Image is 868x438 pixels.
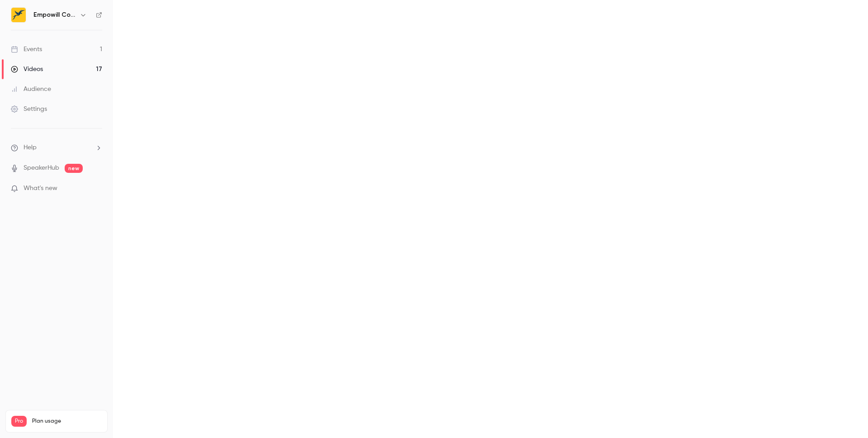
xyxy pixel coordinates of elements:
[32,418,102,425] span: Plan usage
[91,185,102,193] iframe: Noticeable Trigger
[11,85,51,94] div: Audience
[11,143,102,152] li: help-dropdown-opener
[11,45,42,54] div: Events
[11,65,43,74] div: Videos
[24,143,37,152] span: Help
[11,416,27,427] span: Pro
[11,8,26,22] img: Empowill Community
[65,164,83,173] span: new
[11,105,47,114] div: Settings
[24,163,59,173] a: SpeakerHub
[24,184,57,193] span: What's new
[33,10,76,19] h6: Empowill Community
